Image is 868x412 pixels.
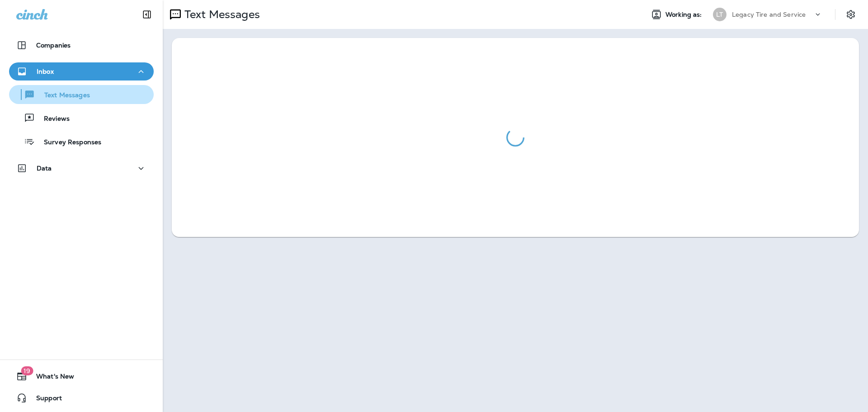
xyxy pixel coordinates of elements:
p: Reviews [35,115,70,123]
button: Support [9,389,154,407]
span: Support [27,394,62,405]
p: Legacy Tire and Service [732,11,806,18]
p: Companies [36,42,71,49]
button: Reviews [9,109,154,128]
button: Settings [843,6,859,23]
button: 19What's New [9,367,154,385]
span: 19 [21,366,33,375]
button: Survey Responses [9,132,154,151]
span: What's New [27,373,74,384]
div: LT [713,8,726,21]
p: Inbox [37,68,54,75]
button: Inbox [9,62,154,81]
span: Working as: [665,11,704,19]
button: Companies [9,36,154,54]
button: Text Messages [9,85,154,104]
p: Text Messages [181,8,260,21]
p: Survey Responses [35,138,101,147]
p: Text Messages [35,91,90,100]
button: Collapse Sidebar [134,5,160,24]
button: Data [9,159,154,177]
p: Data [37,165,52,172]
